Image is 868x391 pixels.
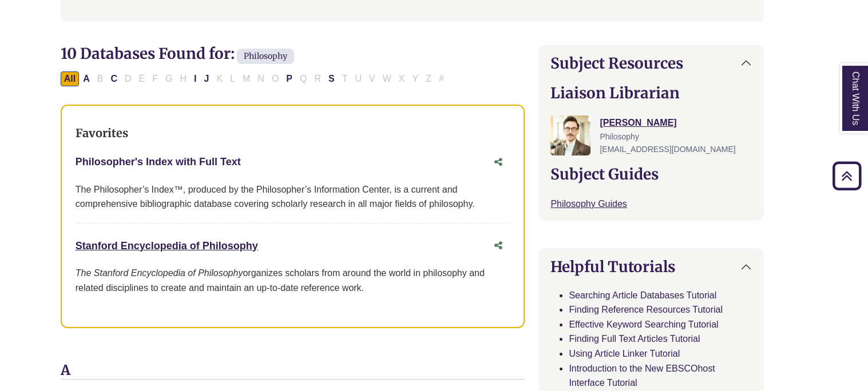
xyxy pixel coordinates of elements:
[550,84,752,102] h2: Liaison Librarian
[201,71,213,86] button: Filter Results J
[600,132,639,141] span: Philosophy
[600,118,676,127] a: [PERSON_NAME]
[550,165,752,183] h2: Subject Guides
[550,115,590,155] img: Greg Rosauer
[61,362,525,380] h3: A
[76,268,243,278] i: The Stanford Encyclopedia of Philosophy
[237,49,294,64] span: Philosophy
[487,235,510,257] button: Share this database
[829,168,865,183] a: Back to Top
[80,71,93,86] button: Filter Results A
[569,290,716,300] a: Searching Article Databases Tutorial
[76,240,258,252] a: Stanford Encyclopedia of Philosophy
[550,199,627,209] a: Philosophy Guides
[191,71,200,86] button: Filter Results I
[569,320,718,329] a: Effective Keyword Searching Tutorial
[600,145,735,154] span: [EMAIL_ADDRESS][DOMAIN_NAME]
[569,349,680,358] a: Using Article Linker Tutorial
[61,71,79,86] button: All
[325,71,338,86] button: Filter Results S
[569,364,715,388] a: Introduction to the New EBSCOhost Interface Tutorial
[76,126,510,140] h3: Favorites
[283,71,296,86] button: Filter Results P
[61,44,235,63] span: 10 Databases Found for:
[76,266,510,295] div: organizes scholars from around the world in philosophy and related disciplines to create and main...
[61,73,449,83] div: Alpha-list to filter by first letter of database name
[539,45,763,81] button: Subject Resources
[569,305,723,314] a: Finding Reference Resources Tutorial
[539,249,763,285] button: Helpful Tutorials
[76,156,241,167] a: Philosopher's Index with Full Text
[569,334,700,344] a: Finding Full Text Articles Tutorial
[487,151,510,173] button: Share this database
[107,71,121,86] button: Filter Results C
[76,182,510,212] div: The Philosopher’s Index™, produced by the Philosopher’s Information Center, is a current and comp...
